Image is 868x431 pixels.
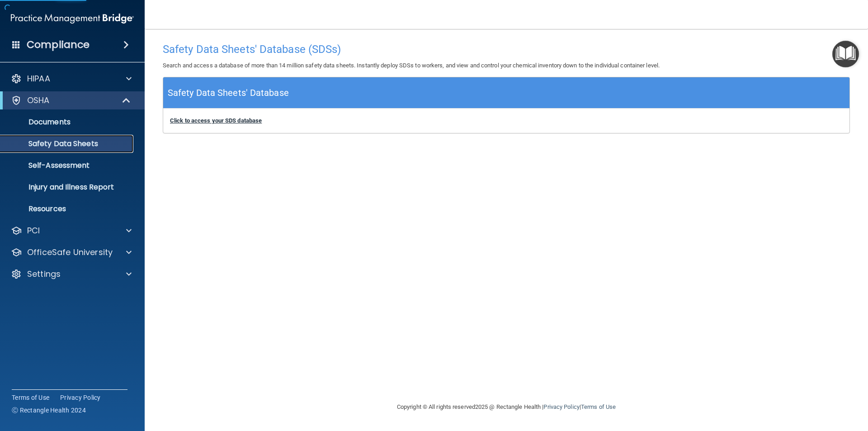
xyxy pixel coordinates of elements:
[11,95,131,106] a: OSHA
[581,403,616,410] a: Terms of Use
[11,269,132,279] a: Settings
[6,118,129,127] p: Documents
[11,9,134,28] img: PMB logo
[11,247,132,258] a: OfficeSafe University
[27,73,50,84] p: HIPAA
[543,403,579,410] a: Privacy Policy
[60,393,101,402] a: Privacy Policy
[27,269,61,279] p: Settings
[6,139,129,148] p: Safety Data Sheets
[27,95,50,106] p: OSHA
[6,161,129,170] p: Self-Assessment
[341,393,671,422] div: Copyright © All rights reserved 2025 @ Rectangle Health | |
[712,367,857,403] iframe: Drift Widget Chat Controller
[11,225,132,236] a: PCI
[12,406,86,415] span: Ⓒ Rectangle Health 2024
[11,73,132,84] a: HIPAA
[6,183,129,192] p: Injury and Illness Report
[163,60,850,71] p: Search and access a database of more than 14 million safety data sheets. Instantly deploy SDSs to...
[163,43,850,55] h4: Safety Data Sheets' Database (SDSs)
[170,117,262,124] a: Click to access your SDS database
[27,247,113,258] p: OfficeSafe University
[832,41,859,67] button: Open Resource Center
[27,38,90,51] h4: Compliance
[12,393,49,402] a: Terms of Use
[6,204,129,213] p: Resources
[27,225,40,236] p: PCI
[168,85,289,101] h5: Safety Data Sheets' Database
